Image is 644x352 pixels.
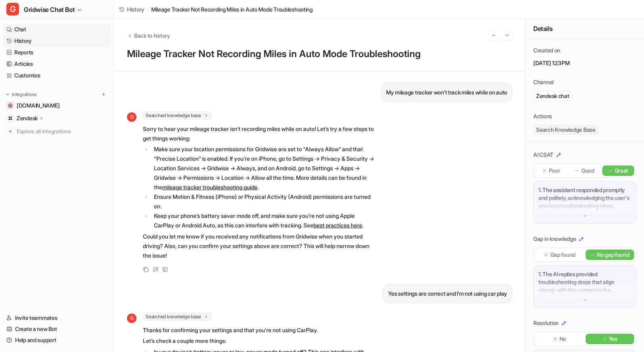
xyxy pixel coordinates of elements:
[615,167,629,175] p: Great
[127,31,170,40] button: Back to history
[17,125,108,138] span: Explore all integrations
[3,58,111,69] a: Articles
[3,35,111,46] a: History
[582,213,588,219] img: down-arrow
[24,4,75,15] span: Gridwise Chat Bot
[3,47,111,58] a: Reports
[533,319,559,327] p: Resolution
[3,323,111,335] a: Create a new Bot
[533,125,598,135] span: Search Knowledge Base
[3,312,111,323] a: Invite teammates
[127,48,512,60] h1: Mileage Tracker Not Recording Miles in Auto Mode Troubleshooting
[3,24,111,35] a: Chat
[152,144,375,192] li: Make sure your location permissions for Gridwise are set to “Always Allow” and that “Precise Loca...
[119,5,144,13] a: History
[151,5,313,13] span: Mileage Tracker Not Recording Miles in Auto Mode Troubleshooting
[536,92,569,100] p: Zendesk chat
[3,100,111,111] a: gridwise.io[DOMAIN_NAME]
[143,124,375,143] p: Sorry to hear your mileage tracker isn’t recording miles while on auto! Let’s try a few steps to ...
[3,70,111,81] a: Customize
[491,32,496,39] img: Previous session
[12,91,37,98] p: Integrations
[17,102,60,110] span: [DOMAIN_NAME]
[386,88,507,97] p: My mileage tracker won’t track miles while on auto
[134,31,170,40] span: Back to history
[597,251,629,259] p: No gap found
[313,222,362,229] a: best practices here
[533,151,554,159] p: AI CSAT
[143,232,375,260] p: Could you let me know if you received any notifications from Gridwise when you started driving? A...
[609,335,617,343] p: Yes
[127,112,136,122] span: G
[5,92,10,97] img: expand menu
[533,78,554,86] p: Channel
[488,30,499,40] button: Go to previous session
[533,46,560,54] p: Created on
[143,336,375,346] p: Let’s check a couple more things:
[533,59,636,67] p: [DATE] 1:23PM
[388,289,507,298] p: Yes settings are correct and I’m not using car play
[504,32,510,39] img: Next session
[3,90,39,98] button: Integrations
[581,167,594,175] p: Good
[143,112,212,119] span: Searched knowledge base
[147,5,149,13] span: /
[502,30,512,40] button: Go to next session
[559,335,566,343] p: No
[127,5,144,13] span: History
[525,19,644,38] div: Details
[538,186,631,210] p: 1. The assistant responded promptly and politely, acknowledging the user's previous troubleshooti...
[549,167,560,175] p: Poor
[538,270,631,294] p: 1. The AI replies provided troubleshooting steps that align closely with the content in the relev...
[533,112,552,120] p: Actions
[3,335,111,346] a: Help and support
[162,184,258,190] a: mileage tracker troubleshooting guide
[533,235,576,243] p: Gap in knowledge
[3,126,111,137] a: Explore all integrations
[152,192,375,211] li: Ensure Motion & Fitness (iPhone) or Physical Activity (Android) permissions are turned on.
[17,114,38,122] p: Zendesk
[6,3,19,15] span: G
[143,313,212,321] span: Searched knowledge base
[143,325,375,335] p: Thanks for confirming your settings and that you’re not using CarPlay.
[8,116,13,121] img: Zendesk
[127,314,136,323] span: G
[6,127,14,135] img: explore all integrations
[152,211,375,230] li: Keep your phone’s battery saver mode off, and make sure you’re not using Apple CarPlay or Android...
[582,297,588,303] img: down-arrow
[550,251,575,259] p: Gap found
[101,92,106,97] img: menu_add.svg
[8,103,13,108] img: gridwise.io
